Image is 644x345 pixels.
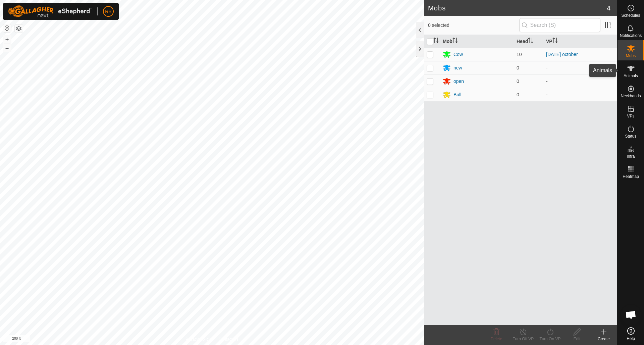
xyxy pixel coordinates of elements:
p-sorticon: Activate to sort [552,39,558,44]
span: Notifications [620,34,642,38]
span: 0 selected [428,22,519,29]
span: 0 [517,92,519,97]
button: + [3,35,11,43]
th: VP [543,35,617,48]
span: Mobs [626,54,636,58]
td: - [543,88,617,101]
p-sorticon: Activate to sort [452,39,458,44]
span: Heatmap [623,175,639,179]
span: Status [625,134,636,138]
span: Help [627,337,635,341]
th: Mob [440,35,514,48]
input: Search (S) [519,18,600,32]
button: Reset Map [3,24,11,32]
a: Contact Us [219,336,238,342]
button: – [3,44,11,52]
td: - [543,75,617,88]
div: Create [590,336,617,342]
p-sorticon: Activate to sort [528,39,533,44]
div: open [453,78,464,85]
span: Delete [491,337,502,341]
div: Cow [453,51,463,58]
span: VPs [627,114,634,118]
button: Map Layers [15,24,23,33]
td: - [543,61,617,75]
th: Head [514,35,543,48]
div: Edit [563,336,590,342]
div: new [453,64,462,71]
p-sorticon: Activate to sort [433,39,439,44]
img: Gallagher Logo [8,5,92,17]
span: RB [105,8,111,15]
div: Turn Off VP [510,336,537,342]
span: Animals [624,74,638,78]
span: 0 [517,65,519,70]
a: Privacy Policy [185,336,211,342]
div: Open chat [621,305,641,325]
span: Infra [627,154,635,158]
div: Bull [453,91,461,98]
span: 0 [517,79,519,84]
span: 10 [517,52,522,57]
span: Schedules [621,13,640,17]
span: 4 [607,3,610,13]
span: Neckbands [621,94,641,98]
h2: Mobs [428,4,607,12]
a: [DATE] october [546,52,578,57]
a: Help [618,325,644,343]
div: Turn On VP [537,336,563,342]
